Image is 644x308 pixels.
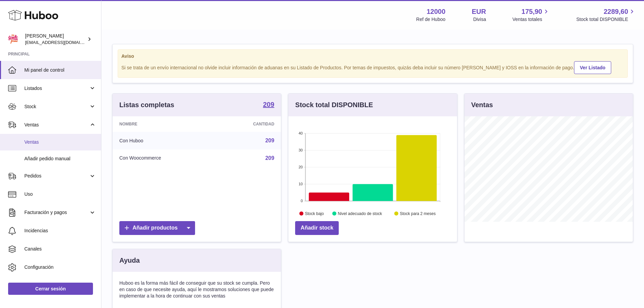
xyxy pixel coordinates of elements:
text: 0 [301,199,303,203]
span: [EMAIL_ADDRESS][DOMAIN_NAME] [25,40,99,45]
th: Nombre [113,116,216,132]
span: 2289,60 [604,7,628,16]
span: Incidencias [24,228,96,234]
span: Ventas totales [512,16,550,23]
span: 175,90 [522,7,542,16]
span: Stock [24,103,89,110]
div: Divisa [473,16,486,23]
td: Con Woocommerce [113,149,216,167]
span: Configuración [24,264,96,270]
text: Nivel adecuado de stock [338,211,383,216]
text: 40 [299,131,303,135]
a: Cerrar sesión [8,283,93,295]
text: 30 [299,148,303,152]
text: 20 [299,165,303,169]
th: Cantidad [216,116,281,132]
span: Ventas [24,139,96,145]
span: Facturación y pagos [24,209,89,216]
text: Stock para 2 meses [400,211,436,216]
span: Stock total DISPONIBLE [576,16,636,23]
div: [PERSON_NAME] [25,33,86,46]
h3: Ayuda [119,256,140,265]
span: Canales [24,246,96,252]
a: 209 [265,155,275,161]
td: Con Huboo [113,132,216,149]
a: Añadir stock [295,221,339,235]
text: Stock bajo [305,211,324,216]
a: 209 [265,138,275,143]
span: Añadir pedido manual [24,156,96,162]
img: internalAdmin-12000@internal.huboo.com [8,34,18,44]
span: Mi panel de control [24,67,96,73]
strong: 12000 [427,7,446,16]
span: Pedidos [24,173,89,179]
a: 2289,60 Stock total DISPONIBLE [576,7,636,23]
a: 175,90 Ventas totales [512,7,550,23]
strong: EUR [472,7,486,16]
h3: Stock total DISPONIBLE [295,100,373,110]
strong: Aviso [121,53,624,60]
text: 10 [299,182,303,186]
a: Ver Listado [574,61,611,74]
span: Listados [24,85,89,92]
div: Ref de Huboo [416,16,445,23]
span: Ventas [24,122,89,128]
div: Si se trata de un envío internacional no olvide incluir información de aduanas en su Listado de P... [121,60,624,74]
h3: Listas completas [119,100,174,110]
strong: 209 [263,101,274,108]
a: 209 [263,101,274,109]
h3: Ventas [471,100,493,110]
span: Uso [24,191,96,197]
a: Añadir productos [119,221,195,235]
p: Huboo es la forma más fácil de conseguir que su stock se cumpla. Pero en caso de que necesite ayu... [119,280,274,299]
